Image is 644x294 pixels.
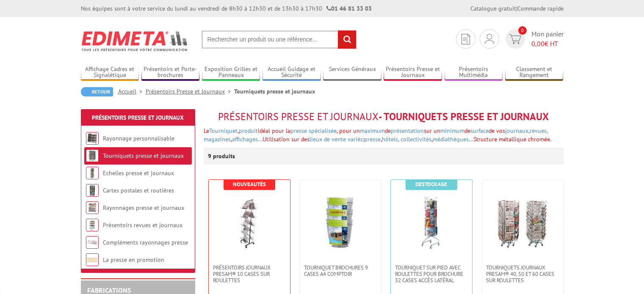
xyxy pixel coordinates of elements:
[103,135,174,142] a: Rayonnage personnalisable
[462,34,470,44] img: devis rapide
[431,135,551,143] font: ,
[103,187,174,194] a: Cartes postales et routières
[204,127,551,143] font: de
[531,39,544,48] span: 0,00
[300,264,381,277] a: Tourniquet brochures 9 cases A4 comptoir
[482,264,563,283] a: Tourniquets journaux Presam® 40, 50 et 60 cases sur roulettes
[326,5,372,12] strong: 01 46 81 33 03
[81,4,372,13] div: Nos équipes sont à votre service du lundi au vendredi de 8h30 à 12h30 et de 13h30 à 17h30
[202,30,357,49] input: Rechercher un produit ou une référence...
[103,169,174,177] a: Echelles presse et journaux
[517,5,564,12] a: Commande rapide
[86,219,99,231] img: Présentoirs revues et journaux
[103,152,184,159] a: Tourniquets presse et journaux
[363,135,551,143] font: :
[238,127,337,135] span: , idéal pour la
[401,135,431,143] a: collectivités
[323,66,381,80] a: Services Généraux
[391,264,472,283] a: Tourniquet sur pied avec roulettes pour brochure 32 cases accès latéral
[304,264,377,277] span: Tourniquet brochures 9 cases A4 comptoir
[391,127,424,135] a: présentation
[473,135,551,143] font: Structure métallique chromée.
[208,148,240,165] p: 9 produits
[146,88,234,95] a: Présentoirs Presse et Journaux
[310,135,363,143] a: lieux de vente variés
[86,132,99,145] img: Rayonnage personnalisable
[86,201,99,214] img: Rayonnages presse et journaux
[92,114,184,121] a: Présentoirs Presse et Journaux
[360,127,385,135] a: maximum
[470,5,516,12] a: Catalogue gratuit
[395,264,468,283] span: Tourniquet sur pied avec roulettes pour brochure 32 cases accès latéral
[81,87,113,96] a: Retour
[470,4,564,13] div: |
[384,66,442,80] a: Présentoirs Presse et Journaux
[86,167,99,179] img: Echelles presse et journaux
[204,127,551,143] font: de vos
[531,39,564,49] span: € HT
[204,111,564,122] h1: - Tourniquets presse et journaux
[470,127,489,135] a: surface
[445,66,503,80] a: Présentoirs Multimédia
[263,135,551,143] font: Utilisation sur des
[81,66,139,80] a: Affichage Cadres et Signalétique
[263,66,321,80] a: Accueil Guidage et Sécurité
[218,110,379,123] span: Présentoirs Presse et Journaux
[81,25,189,57] img: Edimeta
[415,181,447,188] b: Destockage
[311,192,370,252] img: Tourniquet brochures 9 cases A4 comptoir
[433,135,473,143] a: médiathèques…
[204,135,231,143] a: magazines
[118,88,146,95] a: Accueil
[103,239,188,246] a: Compléments rayonnages presse
[381,135,551,143] font: ,
[220,192,279,252] img: Présentoirs journaux Presam® 10 cases sur roulettes
[209,127,238,135] a: Tourniquet
[402,192,461,252] img: Tourniquet sur pied avec roulettes pour brochure 32 cases accès latéral
[338,30,356,49] input: rechercher
[202,66,260,80] a: Exposition Grilles et Panneaux
[86,149,99,162] img: Tourniquets presse et journaux
[204,127,551,143] font: our un
[103,221,182,229] a: Présentoirs revues et journaux
[505,66,564,80] a: Classement et Rangement
[364,135,381,143] span: presse
[103,204,184,212] a: Rayonnages presse et journaux
[518,26,527,35] span: 0
[486,264,559,283] span: Tourniquets journaux Presam® 40, 50 et 60 cases sur roulettes
[530,127,547,135] a: revues,
[204,127,551,143] font: Le
[233,181,266,188] b: Nouveautés
[204,127,547,143] span: ,
[505,127,530,135] span: journaux,
[86,184,99,197] img: Cartes postales et routières
[232,135,263,143] a: affichages...
[440,127,464,135] a: minimum
[209,264,290,283] a: Présentoirs journaux Presam® 10 cases sur roulettes
[531,29,564,49] span: Mon panier
[493,192,552,252] img: Tourniquets journaux Presam® 40, 50 et 60 cases sur roulettes
[141,66,200,80] a: Présentoirs et Porte-brochures
[290,127,337,135] a: presse spécialisée
[213,264,286,283] span: Présentoirs journaux Presam® 10 cases sur roulettes
[234,87,315,96] li: Tourniquets presse et journaux
[337,127,343,135] span: , p
[103,256,164,264] a: La presse en promotion
[86,236,99,249] img: Compléments rayonnages presse
[382,135,399,143] span: hôtels,
[509,34,521,44] img: devis rapide
[239,127,258,135] a: produit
